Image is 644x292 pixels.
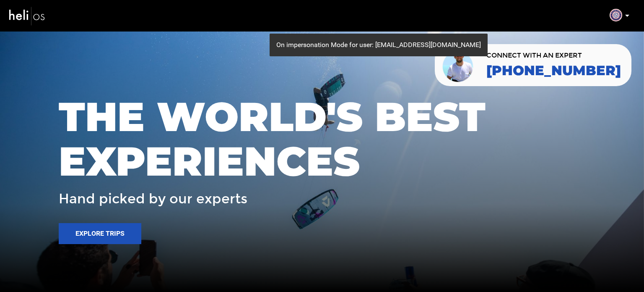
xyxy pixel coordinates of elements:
[441,47,476,83] img: contact our team
[486,52,621,59] span: CONNECT WITH AN EXPERT
[59,192,247,206] span: Hand picked by our experts
[610,9,622,21] img: f7aa7c1956f0845b45d392f6050015b4.png
[270,34,488,57] div: On impersonation Mode for user: [EMAIL_ADDRESS][DOMAIN_NAME]
[8,5,46,27] img: heli-logo
[486,63,621,78] a: [PHONE_NUMBER]
[59,223,141,244] button: Explore Trips
[59,95,585,183] span: THE WORLD'S BEST EXPERIENCES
